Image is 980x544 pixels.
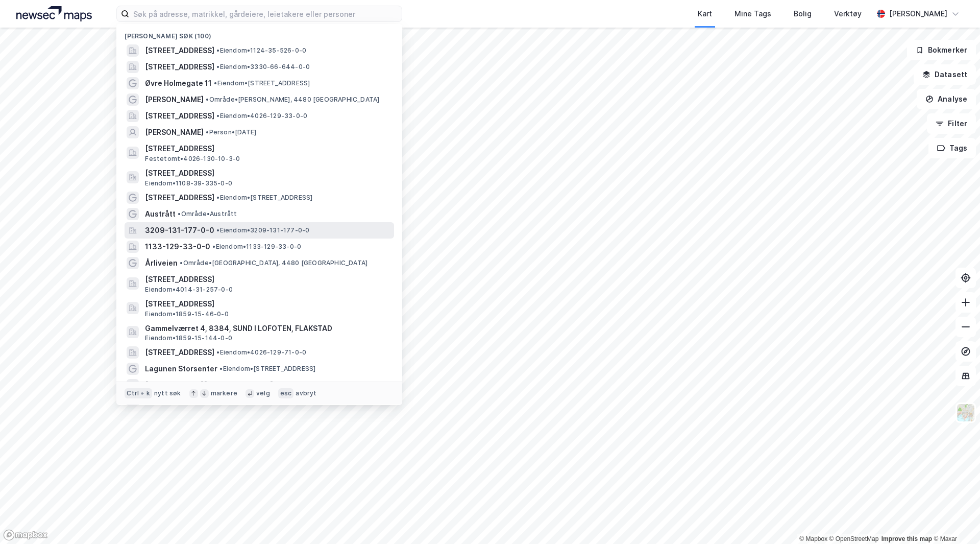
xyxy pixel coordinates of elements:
[206,96,209,103] span: •
[917,89,976,109] button: Analyse
[206,128,256,136] span: Person • [DATE]
[216,63,219,70] span: •
[145,93,204,106] span: [PERSON_NAME]
[275,381,365,389] span: Eiendom • 4602-28-812-0-0
[145,310,228,318] span: Eiendom • 1859-15-46-0-0
[145,363,217,375] span: Lagunen Storsenter
[214,79,217,87] span: •
[145,346,214,359] span: [STREET_ADDRESS]
[829,535,879,542] a: OpenStreetMap
[145,61,214,73] span: [STREET_ADDRESS]
[145,179,232,187] span: Eiendom • 1108-39-335-0-0
[145,110,214,122] span: [STREET_ADDRESS]
[129,6,402,21] input: Søk på adresse, matrikkel, gårdeiere, leietakere eller personer
[145,167,390,179] span: [STREET_ADDRESS]
[145,286,233,294] span: Eiendom • 4014-31-257-0-0
[881,535,932,542] a: Improve this map
[180,259,183,267] span: •
[216,46,219,54] span: •
[929,495,980,544] div: Kontrollprogram for chat
[145,192,214,204] span: [STREET_ADDRESS]
[216,112,219,120] span: •
[145,155,240,163] span: Festetomt • 4026-130-10-3-0
[145,257,178,269] span: Årliveien
[178,210,181,218] span: •
[211,390,237,398] div: markere
[212,243,215,250] span: •
[145,126,204,138] span: [PERSON_NAME]
[145,334,232,342] span: Eiendom • 1859-15-144-0-0
[145,241,210,253] span: 1133-129-33-0-0
[216,348,219,356] span: •
[256,390,270,398] div: velg
[145,224,214,236] span: 3209-131-177-0-0
[734,8,771,20] div: Mine Tags
[214,79,310,87] span: Eiendom • [STREET_ADDRESS]
[145,322,390,335] span: Gammelværret 4, 8384, SUND I LOFOTEN, FLAKSTAD
[16,6,92,21] img: logo.a4113a55bc3d86da70a041830d287a7e.svg
[296,390,316,398] div: avbryt
[794,8,812,20] div: Bolig
[216,46,306,55] span: Eiendom • 1124-35-526-0-0
[145,208,176,220] span: Austrått
[928,138,976,158] button: Tags
[145,77,212,89] span: Øvre Holmegate 11
[216,348,306,357] span: Eiendom • 4026-129-71-0-0
[178,210,237,218] span: Område • Austrått
[219,365,315,373] span: Eiendom • [STREET_ADDRESS]
[116,24,402,42] div: [PERSON_NAME] søk (100)
[799,535,827,542] a: Mapbox
[216,112,307,120] span: Eiendom • 4026-129-33-0-0
[145,273,390,286] span: [STREET_ADDRESS]
[154,390,181,398] div: nytt søk
[125,389,152,399] div: Ctrl + k
[3,529,48,541] a: Mapbox homepage
[889,8,947,20] div: [PERSON_NAME]
[219,365,223,372] span: •
[206,128,209,136] span: •
[278,389,294,399] div: esc
[927,113,976,134] button: Filter
[929,495,980,544] iframe: Chat Widget
[145,379,273,391] span: [PERSON_NAME][STREET_ADDRESS]
[956,403,975,422] img: Z
[145,298,390,310] span: [STREET_ADDRESS]
[275,381,278,389] span: •
[216,226,309,234] span: Eiendom • 3209-131-177-0-0
[216,226,219,234] span: •
[145,143,390,155] span: [STREET_ADDRESS]
[698,8,712,20] div: Kart
[216,194,312,202] span: Eiendom • [STREET_ADDRESS]
[212,243,301,251] span: Eiendom • 1133-129-33-0-0
[834,8,862,20] div: Verktøy
[180,259,367,267] span: Område • [GEOGRAPHIC_DATA], 4480 [GEOGRAPHIC_DATA]
[914,64,976,85] button: Datasett
[145,44,214,57] span: [STREET_ADDRESS]
[206,96,379,104] span: Område • [PERSON_NAME], 4480 [GEOGRAPHIC_DATA]
[907,40,976,60] button: Bokmerker
[216,194,219,201] span: •
[216,63,310,71] span: Eiendom • 3330-66-644-0-0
